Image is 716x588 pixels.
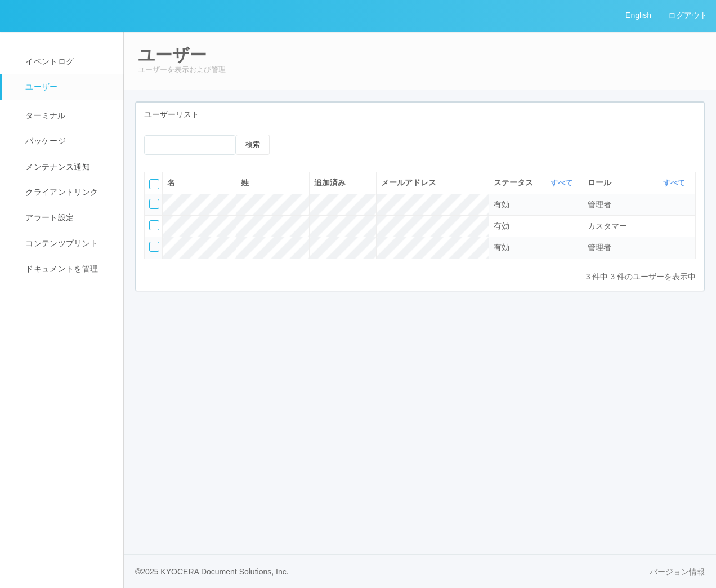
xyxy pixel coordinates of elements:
[314,178,346,187] span: 追加済み
[138,64,702,75] p: ユーザーを表示および管理
[167,178,175,187] span: 名
[23,264,98,273] span: ドキュメントを管理
[551,179,575,187] a: すべて
[2,74,133,100] a: ユーザー
[2,205,133,230] a: アラート設定
[2,49,133,74] a: イベントログ
[588,242,691,253] div: 管理者
[236,135,270,155] button: 検索
[23,57,74,66] span: イベントログ
[381,177,484,189] div: メールアドレス
[138,46,702,64] h2: ユーザー
[2,180,133,205] a: クライアントリンク
[2,154,133,180] a: メンテナンス通知
[663,179,688,187] a: すべて
[2,231,133,256] a: コンテンツプリント
[588,220,691,232] div: カスタマー
[548,177,578,189] button: すべて
[588,177,614,189] span: ロール
[660,177,691,189] button: すべて
[23,188,98,197] span: クライアントリンク
[312,135,331,154] span: パスワードをリセット
[23,82,57,91] span: ユーザー
[494,220,578,232] div: 有効
[494,177,536,189] span: ステータス
[23,162,90,171] span: メンテナンス通知
[241,178,249,187] span: 姓
[494,199,578,211] div: 有効
[588,199,691,211] div: 管理者
[23,111,66,120] span: ターミナル
[2,100,133,128] a: ターミナル
[494,242,578,253] div: 有効
[650,566,705,578] a: バージョン情報
[23,136,66,145] span: パッケージ
[23,239,98,248] span: コンテンツプリント
[135,567,289,576] span: © 2025 KYOCERA Document Solutions, Inc.
[2,128,133,154] a: パッケージ
[136,103,704,126] div: ユーザーリスト
[23,213,74,222] span: アラート設定
[586,271,696,283] p: 3 件中 3 件のユーザーを表示中
[2,256,133,282] a: ドキュメントを管理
